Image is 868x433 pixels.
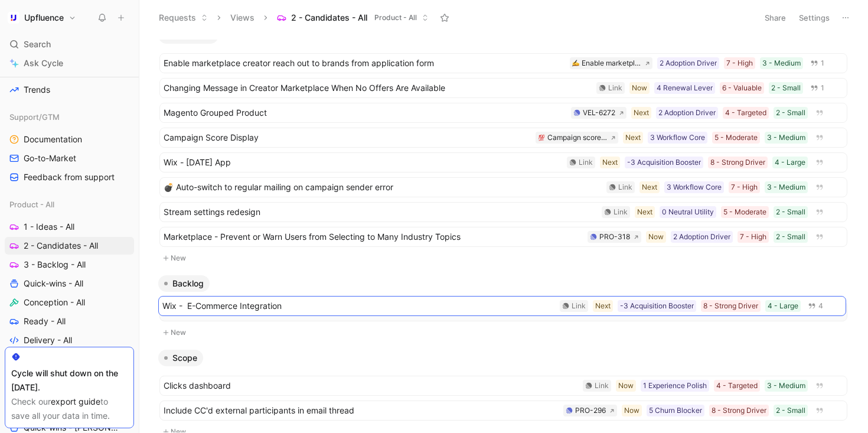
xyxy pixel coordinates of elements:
div: 5 - Moderate [714,132,758,144]
img: 💯 [538,134,545,141]
span: Wix - [DATE] App [164,155,562,170]
a: Trends [5,81,134,99]
h1: Upfluence [24,12,64,23]
a: Clicks dashboard3 - Medium4 - Targeted1 Experience PolishNowLink [159,376,847,396]
a: Conception - All [5,294,134,311]
span: Campaign Score Display [164,131,531,145]
div: Now [624,405,639,416]
span: Enable marketplace creator reach out to brands from application form [164,56,565,70]
button: Settings [794,9,835,26]
div: 7 - High [740,231,766,243]
a: Wix - [DATE] App4 - Large8 - Strong Driver-3 Acquisition BoosterNextLink [159,152,847,172]
div: Support/GTM [5,108,134,126]
div: 4 - Targeted [716,380,758,392]
button: 1 [808,82,827,95]
div: Link [579,157,593,168]
div: 3 Workflow Core [650,132,705,144]
button: 2 - Candidates - AllProduct - All [272,9,434,27]
button: Requests [154,9,213,27]
div: Support/GTMDocumentationGo-to-MarketFeedback from support [5,108,134,186]
div: Cycle will shut down on the [DATE]. [11,366,128,395]
div: Link [595,380,609,392]
div: Next [602,157,618,168]
span: Magento Grouped Product [164,106,566,120]
button: New [158,325,849,340]
a: Delivery - All [5,331,134,349]
span: Marketplace - Prevent or Warn Users from Selecting to Many Industry Topics [164,230,583,244]
div: 8 - Strong Driver [712,405,766,416]
a: Ask Cycle [5,54,134,72]
span: Search [24,37,51,51]
div: 3 - Medium [767,132,805,144]
div: VEL-6272 [583,107,615,119]
div: 4 - Targeted [725,107,766,119]
span: Trends [24,84,50,96]
div: Campaign score display [547,132,607,144]
div: 5 Churn Blocker [649,405,702,416]
div: PRO-296 [575,405,606,416]
a: Enable marketplace creator reach out to brands from application form3 - Medium7 - High2 Adoption ... [159,53,847,73]
span: 1 - Ideas - All [24,221,74,233]
div: 2 - Small [776,206,805,218]
a: 3 - Backlog - All [5,256,134,274]
div: 3 Workflow Core [667,181,722,193]
div: Link [618,181,632,193]
div: 6 - Valuable [722,82,762,94]
span: 2 - Candidates - All [291,12,367,24]
div: 2 - Small [776,405,805,416]
span: Ask Cycle [24,56,63,70]
div: Link [608,82,622,94]
span: 1 [821,84,824,92]
a: Magento Grouped Product2 - Small4 - Targeted2 Adoption DriverNextVEL-6272 [159,103,847,123]
button: 1 [808,57,827,70]
div: 4 Renewal Lever [657,82,713,94]
div: Next [637,206,652,218]
div: PRO-318 [599,231,630,243]
a: Include CC'd external participants in email thread2 - Small8 - Strong Driver5 Churn BlockerNowPRO... [159,401,847,421]
a: Quick-wins - All [5,275,134,292]
span: 💣 Auto-switch to regular mailing on campaign sender error [164,180,602,194]
a: Stream settings redesign2 - Small5 - Moderate0 Neutral UtilityNextLink [159,202,847,222]
span: Product - All [374,12,417,24]
span: Support/GTM [9,111,60,123]
div: Next [634,107,649,119]
span: Changing Message in Creator Marketplace When No Offers Are Available [164,81,592,95]
div: Product - All [5,196,134,213]
div: 3 - Medium [762,57,801,69]
div: Next [625,132,641,144]
div: CandidateNew [154,27,853,266]
span: Stream settings redesign [164,205,597,219]
span: Backlog [172,278,204,289]
span: Product - All [9,198,54,210]
span: 3 - Backlog - All [24,259,86,271]
span: Feedback from support [24,171,115,183]
a: Documentation [5,131,134,148]
div: 1 Experience Polish [643,380,707,392]
button: Share [759,9,791,26]
img: ✍️ [572,60,579,67]
div: 7 - High [726,57,753,69]
div: 2 Adoption Driver [660,57,717,69]
a: Go-to-Market [5,149,134,167]
div: 2 Adoption Driver [658,107,716,119]
button: Views [225,9,260,27]
div: 2 - Small [776,107,805,119]
div: Now [632,82,647,94]
div: 3 - Medium [767,181,805,193]
div: Now [618,380,634,392]
div: 2 Adoption Driver [673,231,730,243]
div: BacklogNew [154,275,853,340]
span: Documentation [24,134,82,145]
button: UpfluenceUpfluence [5,9,79,26]
span: 1 [821,60,824,67]
span: Scope [172,352,197,364]
div: 7 - High [731,181,758,193]
a: 2 - Candidates - All [5,237,134,255]
span: Ready - All [24,315,66,327]
a: 💣 Auto-switch to regular mailing on campaign sender error3 - Medium7 - High3 Workflow CoreNextLink [159,177,847,197]
a: Changing Message in Creator Marketplace When No Offers Are Available2 - Small6 - Valuable4 Renewa... [159,78,847,98]
div: 5 - Moderate [723,206,766,218]
span: Conception - All [24,297,85,308]
span: Go-to-Market [24,152,76,164]
div: Next [642,181,657,193]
